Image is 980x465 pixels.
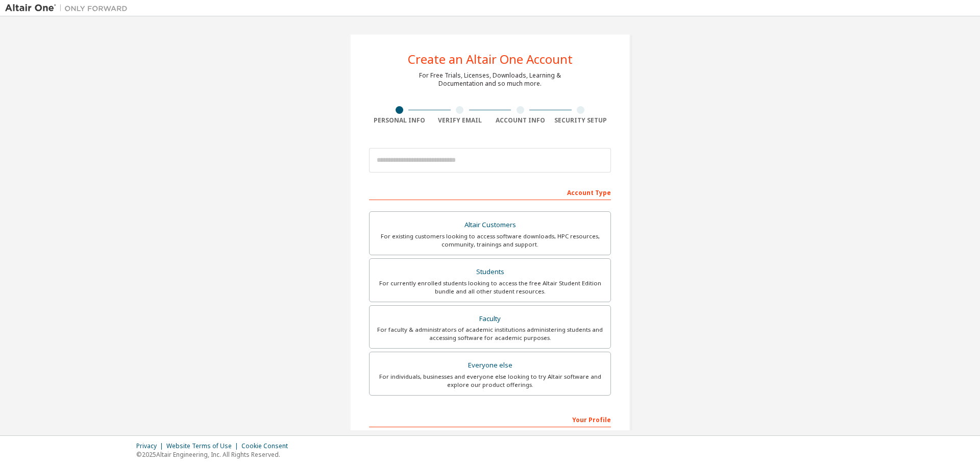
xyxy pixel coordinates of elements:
div: Verify Email [430,116,491,125]
div: Account Info [490,116,551,125]
div: Faculty [376,312,604,326]
div: For Free Trials, Licenses, Downloads, Learning & Documentation and so much more. [419,71,561,88]
div: Personal Info [369,116,430,125]
div: Cookie Consent [241,442,294,450]
div: For existing customers looking to access software downloads, HPC resources, community, trainings ... [376,232,604,249]
div: Website Terms of Use [166,442,241,450]
div: Privacy [136,442,166,450]
div: Everyone else [376,358,604,373]
div: Account Type [369,184,611,200]
div: For faculty & administrators of academic institutions administering students and accessing softwa... [376,326,604,342]
p: © 2025 Altair Engineering, Inc. All Rights Reserved. [136,450,294,459]
img: Altair One [5,3,133,13]
div: Your Profile [369,411,611,427]
div: For currently enrolled students looking to access the free Altair Student Edition bundle and all ... [376,279,604,296]
div: Create an Altair One Account [408,53,573,65]
div: Students [376,265,604,279]
div: Security Setup [551,116,611,125]
div: For individuals, businesses and everyone else looking to try Altair software and explore our prod... [376,373,604,389]
div: Altair Customers [376,218,604,232]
